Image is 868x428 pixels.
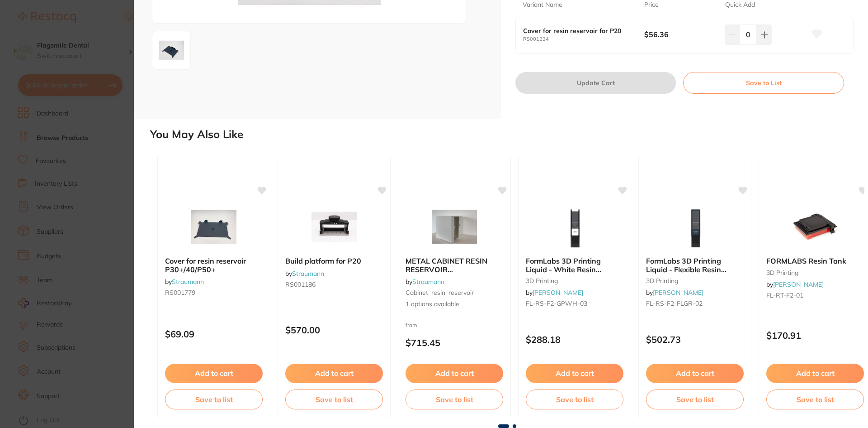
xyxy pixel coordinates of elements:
button: Add to cart [526,364,623,383]
b: METAL CABINET RESIN RESERVOIR P30+/P40/P50+ [406,257,503,274]
b: FORMLABS Resin Tank [766,257,864,265]
p: $69.09 [165,329,263,339]
p: $288.18 [526,334,623,345]
p: Price [644,0,659,10]
a: [PERSON_NAME] [653,289,703,297]
a: Straumann [412,278,444,286]
b: Cover for resin reservoir for P20 [523,27,632,34]
small: 3D Printing [526,277,623,284]
span: by [165,278,204,286]
img: aGVpPTMwMA [155,34,188,67]
small: RS001224 [523,36,644,42]
img: FormLabs 3D Printing Liquid - Flexible Resin Cartridge [665,204,724,250]
span: 1 options available [406,300,503,309]
button: Add to cart [285,364,383,383]
a: [PERSON_NAME] [533,289,583,297]
a: Straumann [172,278,204,286]
img: METAL CABINET RESIN RESERVOIR P30+/P40/P50+ [425,204,484,250]
small: 3D Printing [766,269,864,276]
img: FormLabs 3D Printing Liquid - White Resin Cartridge [545,204,604,250]
p: $715.45 [406,337,503,348]
button: Add to cart [766,364,864,383]
span: by [406,278,444,286]
img: Build platform for P20 [305,204,363,250]
img: Cover for resin reservoir P30+/40/P50+ [184,204,243,250]
span: by [766,280,824,289]
small: FL-RS-F2-FLGR-02 [646,300,744,307]
a: Straumann [292,269,324,278]
small: FL-RT-F2-01 [766,292,864,299]
button: Save to list [285,390,383,409]
h2: You May Also Like [150,128,864,141]
b: Build platform for P20 [285,257,383,265]
button: Save to list [646,390,744,409]
button: Update Cart [515,72,676,94]
img: FORMLABS Resin Tank [786,204,844,250]
b: FormLabs 3D Printing Liquid - Flexible Resin Cartridge [646,257,744,274]
button: Add to cart [165,364,263,383]
p: Quick Add [725,0,755,10]
small: RS001779 [165,289,263,296]
small: RS001186 [285,281,383,288]
small: FL-RS-F2-GPWH-03 [526,300,623,307]
button: Add to cart [646,364,744,383]
span: by [526,289,583,297]
small: cabinet_resin_reservoir [406,289,503,296]
a: [PERSON_NAME] [773,280,824,289]
b: FormLabs 3D Printing Liquid - White Resin Cartridge [526,257,623,274]
span: from [406,322,417,328]
button: Add to cart [406,364,503,383]
small: 3D Printing [646,277,744,284]
button: Save to list [165,390,263,409]
button: Save to list [406,390,503,409]
button: Save to List [683,72,844,94]
b: Cover for resin reservoir P30+/40/P50+ [165,257,263,274]
p: $570.00 [285,325,383,335]
span: by [646,289,703,297]
p: $170.91 [766,330,864,341]
p: $502.73 [646,334,744,345]
span: by [285,269,324,278]
b: $56.36 [644,29,717,39]
button: Save to list [766,390,864,409]
p: Variant Name [523,0,562,10]
button: Save to list [526,390,623,409]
